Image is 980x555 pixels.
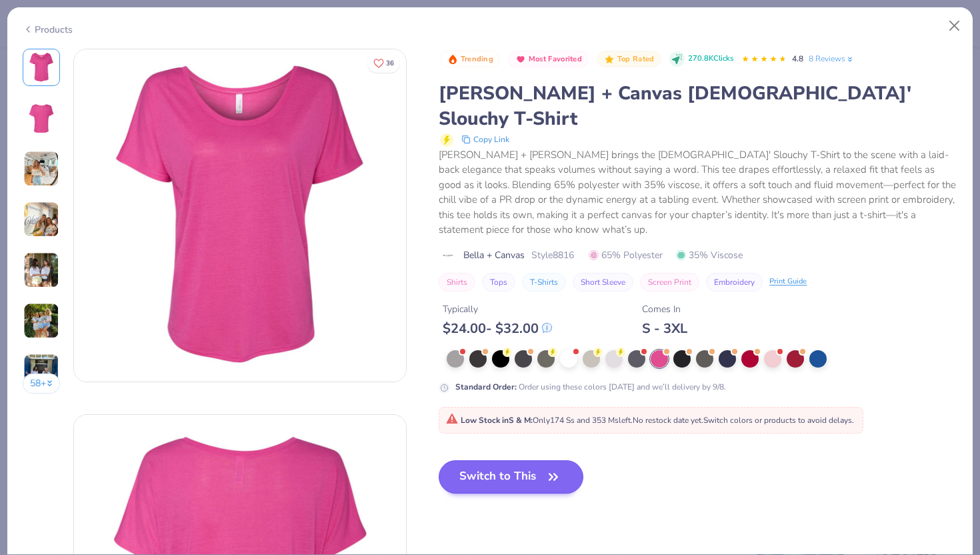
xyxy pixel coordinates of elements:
[23,201,59,237] img: User generated content
[461,55,493,63] span: Trending
[642,320,687,337] div: S - 3XL
[440,51,500,68] button: Badge Button
[482,273,515,292] button: Tops
[640,273,699,292] button: Screen Print
[439,147,957,237] div: [PERSON_NAME] + [PERSON_NAME] brings the [DEMOGRAPHIC_DATA]' Slouchy T-Shirt to the scene with a ...
[522,273,566,292] button: T-Shirts
[74,49,406,382] img: Front
[706,273,763,292] button: Embroidery
[769,276,807,288] div: Print Guide
[23,23,73,37] div: Products
[443,320,552,337] div: $ 24.00 - $ 32.00
[741,49,787,70] div: 4.8 Stars
[23,252,59,288] img: User generated content
[23,303,59,339] img: User generated content
[508,51,589,68] button: Badge Button
[447,54,458,65] img: Trending sort
[529,55,582,63] span: Most Favorited
[604,54,615,65] img: Top Rated sort
[439,250,457,261] img: brand logo
[633,415,703,426] span: No restock date yet.
[455,382,517,392] strong: Standard Order :
[23,374,61,394] button: 58+
[597,51,661,68] button: Badge Button
[455,381,726,393] div: Order using these colors [DATE] and we’ll delivery by 9/8.
[25,102,57,134] img: Back
[573,273,633,292] button: Short Sleeve
[461,415,533,426] strong: Low Stock in S & M :
[367,53,400,73] button: Like
[439,81,957,131] div: [PERSON_NAME] + Canvas [DEMOGRAPHIC_DATA]' Slouchy T-Shirt
[443,302,552,316] div: Typically
[439,460,583,494] button: Switch to This
[942,13,967,39] button: Close
[386,60,394,67] span: 36
[446,415,854,426] span: Only 174 Ss and 353 Ms left. Switch colors or products to avoid delays.
[617,55,655,63] span: Top Rated
[676,248,743,262] span: 35% Viscose
[809,53,855,65] a: 8 Reviews
[439,273,475,292] button: Shirts
[457,131,513,147] button: copy to clipboard
[688,53,733,65] span: 270.8K Clicks
[25,51,57,83] img: Front
[515,54,526,65] img: Most Favorited sort
[642,302,687,316] div: Comes In
[531,248,574,262] span: Style 8816
[589,248,663,262] span: 65% Polyester
[23,354,59,390] img: User generated content
[23,151,59,187] img: User generated content
[463,248,525,262] span: Bella + Canvas
[792,53,803,64] span: 4.8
